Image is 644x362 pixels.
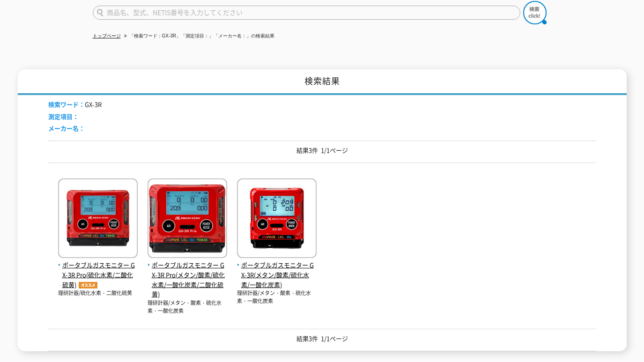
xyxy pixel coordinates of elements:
li: GX-3R [48,100,102,110]
a: ポータブルガスモニター GX-3R(メタン/酸素/硫化水素/一酸化炭素) [237,251,317,289]
p: 結果3件 1/1ページ [48,334,596,344]
span: ポータブルガスモニター GX-3R Pro(メタン/酸素/硫化水素/一酸化炭素/二酸化硫黄) [148,260,227,299]
p: 理研計器/メタン・酸素・硫化水素・一酸化炭素 [148,299,227,315]
p: 結果3件 1/1ページ [48,146,596,155]
img: GX-3R Pro(メタン/酸素/硫化水素/一酸化炭素/二酸化硫黄) [148,178,227,260]
img: btn_search.png [523,1,547,24]
img: GX-3R(メタン/酸素/硫化水素/一酸化炭素) [237,178,317,260]
li: 「検索ワード：GX-3R」「測定項目：」「メーカー名：」の検索結果 [122,31,275,41]
span: ポータブルガスモニター GX-3R Pro(硫化水素/二酸化硫黄) [58,260,138,289]
span: 測定項目： [48,112,79,121]
input: 商品名、型式、NETIS番号を入力してください [93,6,520,20]
p: 理研計器/メタン・酸素・硫化水素・一酸化炭素 [237,289,317,305]
span: メーカー名： [48,124,85,133]
span: ポータブルガスモニター GX-3R(メタン/酸素/硫化水素/一酸化炭素) [237,260,317,289]
a: トップページ [93,33,121,38]
a: ポータブルガスモニター GX-3R Pro(メタン/酸素/硫化水素/一酸化炭素/二酸化硫黄) [148,251,227,299]
h1: 検索結果 [18,69,627,95]
p: 理研計器/硫化水素・二酸化硫黄 [58,289,138,297]
span: 検索ワード： [48,100,85,109]
img: オススメ [76,282,100,288]
img: GX-3R Pro(硫化水素/二酸化硫黄) [58,178,138,260]
a: ポータブルガスモニター GX-3R Pro(硫化水素/二酸化硫黄)オススメ [58,251,138,289]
